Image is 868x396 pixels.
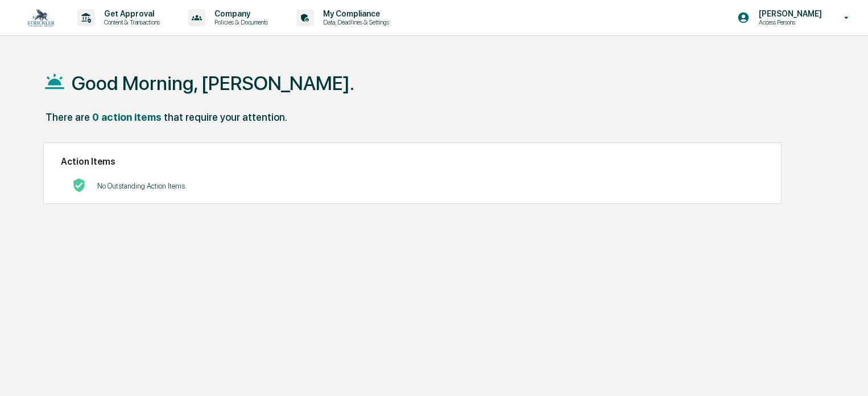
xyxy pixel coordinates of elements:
p: [PERSON_NAME] [750,9,828,18]
p: Company [205,9,274,18]
div: that require your attention. [164,111,287,123]
p: My Compliance [314,9,395,18]
div: 0 action items [92,111,162,123]
div: There are [46,111,90,123]
p: Content & Transactions [95,18,166,26]
p: Data, Deadlines & Settings [314,18,395,26]
p: Policies & Documents [205,18,274,26]
p: Get Approval [95,9,166,18]
p: Access Persons [750,18,828,26]
p: No Outstanding Action Items [97,182,185,190]
h2: Action Items [61,156,764,167]
h1: Good Morning, [PERSON_NAME]. [72,72,354,95]
img: No Actions logo [72,178,86,192]
img: logo [27,9,55,27]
